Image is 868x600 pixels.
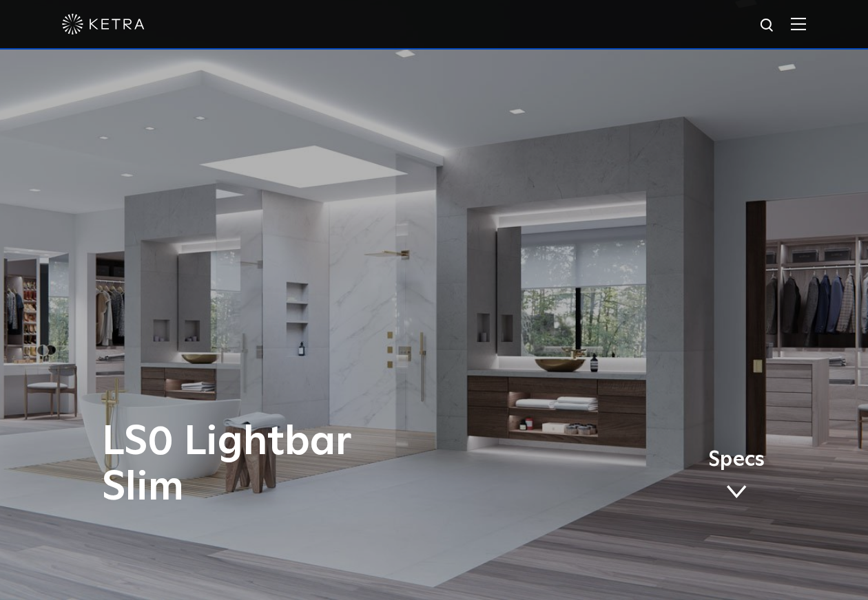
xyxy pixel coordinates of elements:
span: Specs [708,450,765,470]
img: search icon [759,17,776,34]
img: ketra-logo-2019-white [62,14,145,34]
a: Specs [708,450,765,504]
img: Hamburger%20Nav.svg [791,17,806,30]
h1: LS0 Lightbar Slim [102,420,491,511]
